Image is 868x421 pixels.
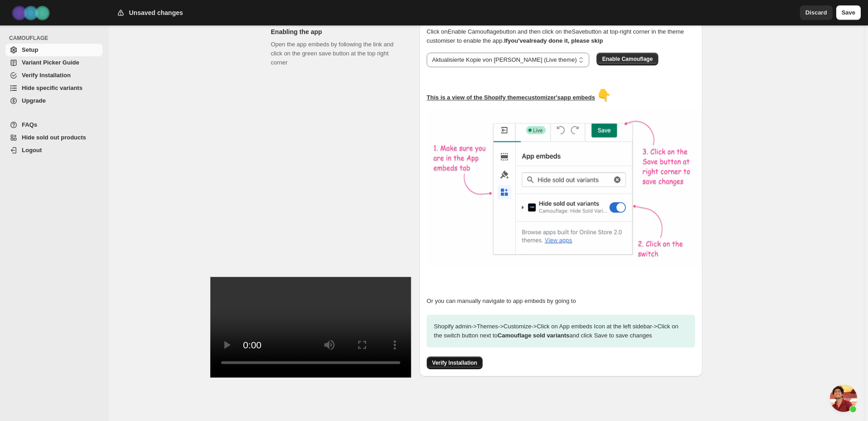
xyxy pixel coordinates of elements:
button: Enable Camouflage [597,53,658,65]
strong: Camouflage sold variants [498,332,569,339]
span: Logout [22,147,42,154]
span: CAMOUFLAGE [9,35,104,42]
span: Upgrade [22,97,46,104]
a: Hide specific variants [5,82,103,94]
span: FAQs [22,121,37,128]
a: Upgrade [5,94,103,107]
p: Click on Enable Camouflage button and then click on the Save button at top-right corner in the th... [427,27,695,45]
div: Chat öffnen [830,385,857,412]
a: Verify Installation [427,359,483,366]
span: Variant Picker Guide [22,59,79,66]
a: FAQs [5,119,103,131]
span: Hide sold out products [22,134,86,141]
a: Hide sold out products [5,131,103,144]
span: Save [842,8,855,17]
h2: Unsaved changes [129,8,183,17]
span: 👇 [597,89,611,102]
span: Discard [805,8,827,17]
p: Or you can manually navigate to app embeds by going to [427,297,695,306]
u: This is a view of the Shopify theme customizer's app embeds [427,94,595,101]
span: Enable Camouflage [602,55,652,63]
h2: Enabling the app [271,27,405,36]
button: Verify Installation [427,357,483,369]
img: camouflage-enable [427,109,699,268]
a: Logout [5,144,103,157]
a: Setup [5,44,103,56]
b: If you've already done it, please skip [504,37,603,44]
div: Open the app embeds by following the link and click on the green save button at the top right corner [271,40,405,364]
button: Discard [800,5,833,20]
button: Save [836,5,861,20]
span: Setup [22,46,38,53]
a: Variant Picker Guide [5,56,103,69]
p: Shopify admin -> Themes -> Customize -> Click on App embeds Icon at the left sidebar -> Click on ... [427,315,695,347]
a: Verify Installation [5,69,103,82]
a: Enable Camouflage [597,55,658,62]
span: Hide specific variants [22,84,83,91]
video: Enable Camouflage in theme app embeds [210,277,411,377]
span: Verify Installation [432,359,477,367]
span: Verify Installation [22,72,71,79]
